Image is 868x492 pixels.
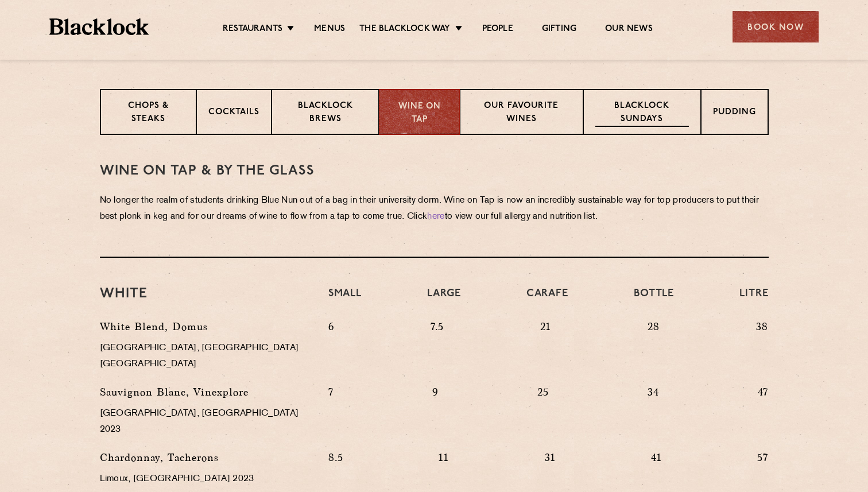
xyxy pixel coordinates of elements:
[634,286,674,313] h4: Bottle
[100,193,769,225] p: No longer the realm of students drinking Blue Nun out of a bag in their university dorm. Wine on ...
[100,450,311,466] p: Chardonnay, Tacherons
[595,100,688,127] p: Blacklock Sundays
[605,24,653,36] a: Our News
[100,471,311,487] p: Limoux, [GEOGRAPHIC_DATA] 2023
[328,319,334,378] p: 6
[223,24,282,36] a: Restaurants
[100,286,311,301] h3: White
[758,384,768,444] p: 47
[542,24,576,36] a: Gifting
[208,106,259,121] p: Cocktails
[100,406,311,438] p: [GEOGRAPHIC_DATA], [GEOGRAPHIC_DATA] 2023
[537,384,549,444] p: 25
[540,319,551,378] p: 21
[49,18,149,35] img: BL_Textured_Logo-footer-cropped.svg
[314,24,345,36] a: Menus
[431,319,444,378] p: 7.5
[113,100,184,127] p: Chops & Steaks
[648,319,660,378] p: 28
[100,164,769,179] h3: WINE on tap & by the glass
[427,212,444,221] a: here
[482,24,513,36] a: People
[713,106,756,121] p: Pudding
[526,286,568,313] h4: Carafe
[733,11,819,42] div: Book Now
[427,286,460,313] h4: Large
[756,319,768,378] p: 38
[284,100,367,127] p: Blacklock Brews
[648,384,659,444] p: 34
[359,24,450,36] a: The Blacklock Way
[328,286,362,313] h4: Small
[100,340,311,373] p: [GEOGRAPHIC_DATA], [GEOGRAPHIC_DATA] [GEOGRAPHIC_DATA]
[100,319,311,335] p: White Blend, Domus
[739,286,768,313] h4: Litre
[472,100,571,127] p: Our favourite wines
[432,384,439,444] p: 9
[328,384,334,444] p: 7
[100,384,311,400] p: Sauvignon Blanc, Vinexplore
[391,100,447,126] p: Wine on Tap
